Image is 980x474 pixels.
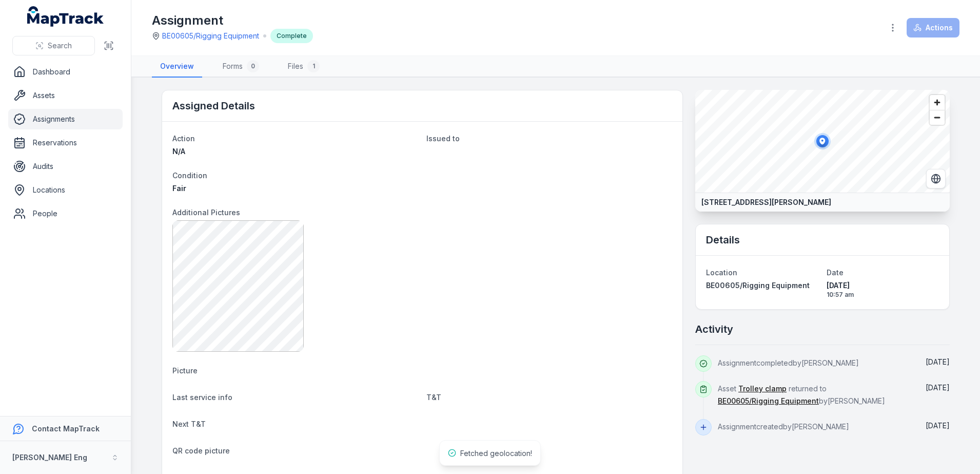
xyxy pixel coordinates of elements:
[460,449,532,458] span: Fetched geolocation!
[926,383,950,392] time: 25/08/2025, 9:42:30 am
[172,446,230,455] span: QR code picture
[8,203,123,224] a: People
[827,280,939,291] span: [DATE]
[695,322,733,336] h2: Activity
[926,357,950,366] span: [DATE]
[152,56,202,78] a: Overview
[172,99,255,113] h2: Assigned Details
[27,6,104,27] a: MapTrack
[426,134,460,143] span: Issued to
[930,95,945,110] button: Zoom in
[718,384,885,405] span: Asset returned to by [PERSON_NAME]
[827,280,939,299] time: 21/08/2025, 10:57:00 am
[172,393,232,402] span: Last service info
[307,60,320,72] div: 1
[718,396,819,406] a: BE00605/Rigging Equipment
[926,357,950,366] time: 25/08/2025, 9:42:30 am
[701,197,831,207] strong: [STREET_ADDRESS][PERSON_NAME]
[12,36,95,55] button: Search
[32,424,100,433] strong: Contact MapTrack
[718,358,859,367] span: Assignment completed by [PERSON_NAME]
[827,268,844,277] span: Date
[695,90,950,193] canvas: Map
[930,110,945,125] button: Zoom out
[926,421,950,430] span: [DATE]
[8,180,123,200] a: Locations
[172,147,185,156] span: N/A
[827,291,939,299] span: 10:57 am
[280,56,328,78] a: Files1
[8,62,123,82] a: Dashboard
[706,280,818,291] a: BE00605/Rigging Equipment
[8,109,123,129] a: Assignments
[718,422,849,431] span: Assignment created by [PERSON_NAME]
[426,393,441,402] span: T&T
[214,56,267,78] a: Forms0
[172,134,195,143] span: Action
[162,31,259,41] a: BE00605/Rigging Equipment
[8,156,123,177] a: Audits
[738,384,787,394] a: Trolley clamp
[926,169,946,188] button: Switch to Satellite View
[172,171,207,180] span: Condition
[12,453,87,462] strong: [PERSON_NAME] Eng
[172,420,206,428] span: Next T&T
[152,12,313,29] h1: Assignment
[172,208,240,217] span: Additional Pictures
[270,29,313,43] div: Complete
[706,281,810,290] span: BE00605/Rigging Equipment
[172,366,198,375] span: Picture
[706,268,737,277] span: Location
[926,421,950,430] time: 21/08/2025, 10:57:00 am
[8,132,123,153] a: Reservations
[247,60,259,72] div: 0
[706,233,740,247] h2: Details
[8,85,123,106] a: Assets
[926,383,950,392] span: [DATE]
[172,184,186,193] span: Fair
[48,41,72,51] span: Search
